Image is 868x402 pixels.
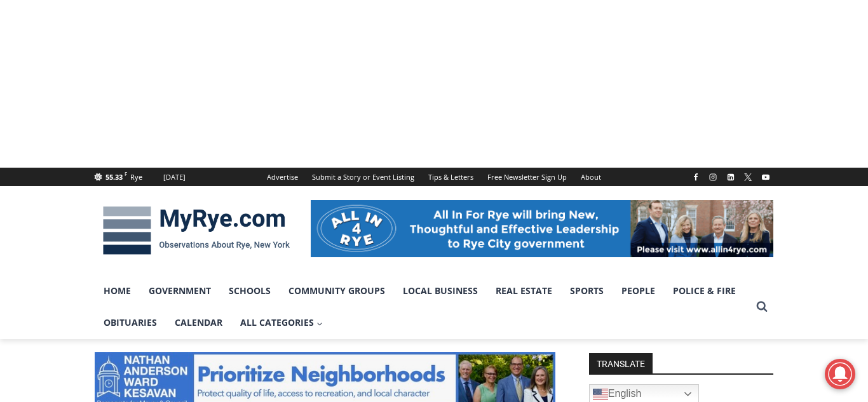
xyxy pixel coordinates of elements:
[613,275,664,307] a: People
[240,316,323,330] span: All Categories
[95,198,298,264] img: MyRye.com
[166,307,231,338] a: Calendar
[95,275,750,339] nav: Primary Navigation
[125,170,127,177] span: F
[260,168,305,186] a: Advertise
[705,170,721,185] a: Instagram
[750,295,773,318] button: View Search Form
[105,172,123,182] span: 55.33
[664,275,745,307] a: Police & Fire
[480,168,574,186] a: Free Newsletter Sign Up
[589,353,653,373] strong: TRANSLATE
[220,275,280,307] a: Schools
[311,200,773,257] img: All in for Rye
[140,275,220,307] a: Government
[130,171,142,183] div: Rye
[260,168,608,186] nav: Secondary Navigation
[305,168,421,186] a: Submit a Story or Event Listing
[574,168,608,186] a: About
[280,275,394,307] a: Community Groups
[394,275,487,307] a: Local Business
[487,275,561,307] a: Real Estate
[163,171,186,183] div: [DATE]
[95,307,166,338] a: Obituaries
[95,275,140,307] a: Home
[723,170,738,185] a: Linkedin
[421,168,480,186] a: Tips & Letters
[561,275,613,307] a: Sports
[740,170,756,185] a: X
[688,170,703,185] a: Facebook
[593,387,608,402] img: en
[758,170,773,185] a: YouTube
[231,307,332,338] a: All Categories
